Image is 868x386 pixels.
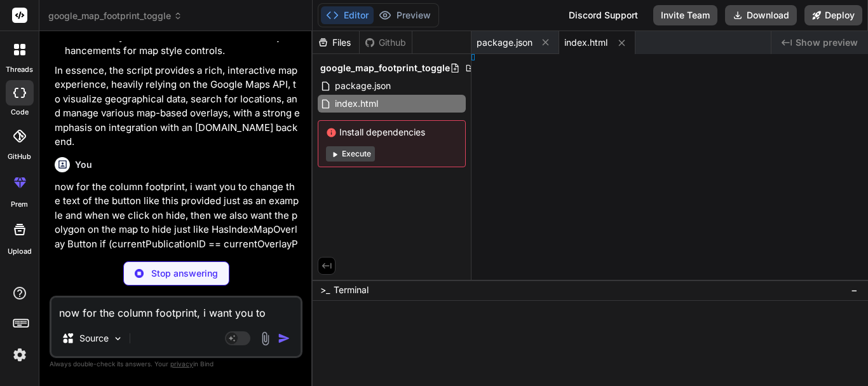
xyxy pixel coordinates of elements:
[321,6,374,24] button: Editor
[477,36,532,49] span: package.json
[170,360,193,368] span: privacy
[848,280,860,300] button: −
[9,344,31,366] img: settings
[334,96,379,111] span: index.html
[65,30,300,59] li: : Includes some basic accessibility enhancements for map style controls.
[75,158,92,171] h6: You
[79,332,109,345] p: Source
[48,10,182,22] span: google_map_footprint_toggle
[11,107,29,118] label: code
[11,199,28,210] label: prem
[65,31,125,43] strong: Accessibility
[374,6,436,24] button: Preview
[8,246,32,257] label: Upload
[653,5,717,25] button: Invite Team
[55,64,300,149] p: In essence, the script provides a rich, interactive map experience, heavily relying on the Google...
[112,333,123,344] img: Pick Models
[258,331,273,346] img: attachment
[278,332,290,345] img: icon
[851,284,858,296] span: −
[564,36,607,49] span: index.html
[313,36,359,49] div: Files
[334,78,392,93] span: package.json
[55,180,300,323] p: now for the column footprint, i want you to change the text of the button like this provided just...
[6,64,33,75] label: threads
[326,146,375,162] button: Execute
[151,267,218,280] p: Stop answering
[360,36,412,49] div: Github
[796,36,858,49] span: Show preview
[561,5,646,25] div: Discord Support
[725,5,797,25] button: Download
[334,284,369,296] span: Terminal
[804,5,862,25] button: Deploy
[8,151,31,162] label: GitHub
[320,284,330,296] span: >_
[326,126,458,139] span: Install dependencies
[320,62,450,74] span: google_map_footprint_toggle
[50,358,302,370] p: Always double-check its answers. Your in Bind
